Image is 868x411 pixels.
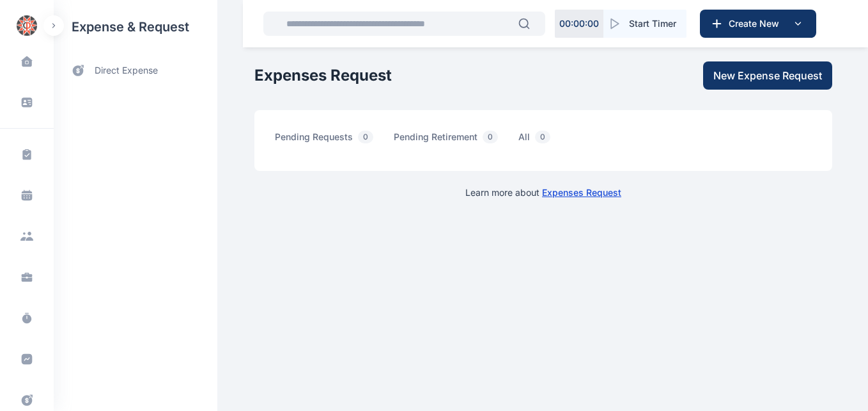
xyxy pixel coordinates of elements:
button: New Expense Request [703,61,832,90]
span: Create New [724,17,790,30]
span: 0 [483,131,498,143]
a: direct expense [54,54,217,88]
span: all [518,131,555,150]
span: 0 [358,131,373,143]
span: New Expense Request [713,68,822,83]
a: Expenses Request [542,187,621,198]
p: Learn more about [465,186,621,199]
span: direct expense [95,64,158,77]
button: Start Timer [603,10,686,38]
a: all0 [518,131,571,150]
span: Start Timer [629,17,676,30]
span: pending retirement [394,131,503,150]
a: pending requests0 [275,131,394,150]
p: 00 : 00 : 00 [559,17,599,30]
button: Create New [700,10,816,38]
a: pending retirement0 [394,131,518,150]
span: 0 [535,131,550,143]
span: pending requests [275,131,378,150]
h1: Expenses Request [254,65,392,86]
